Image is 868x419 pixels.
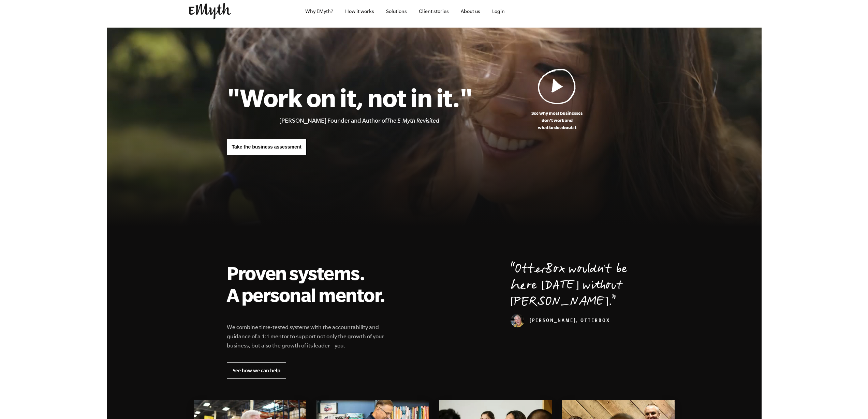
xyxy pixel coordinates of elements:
iframe: Embedded CTA [533,4,605,19]
cite: [PERSON_NAME], OtterBox [511,319,610,324]
i: The E-Myth Revisited [387,117,439,124]
p: We combine time-tested systems with the accountability and guidance of a 1:1 mentor to support no... [227,323,393,350]
div: Chat-Widget [834,386,868,419]
p: OtterBox wouldn't be here [DATE] without [PERSON_NAME]. [511,262,642,311]
img: Play Video [538,68,576,104]
h2: Proven systems. A personal mentor. [227,262,393,306]
p: See why most businesses don't work and what to do about it [473,110,642,131]
a: See why most businessesdon't work andwhat to do about it [473,68,642,131]
img: EMyth [189,3,231,19]
img: Curt Richardson, OtterBox [511,314,524,327]
a: See how we can help [227,362,286,379]
span: Take the business assessment [232,144,301,150]
iframe: Embedded CTA [608,4,680,19]
li: [PERSON_NAME] Founder and Author of [279,116,473,126]
iframe: Chat Widget [834,386,868,419]
a: Take the business assessment [227,139,307,155]
h1: "Work on it, not in it." [227,82,473,112]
